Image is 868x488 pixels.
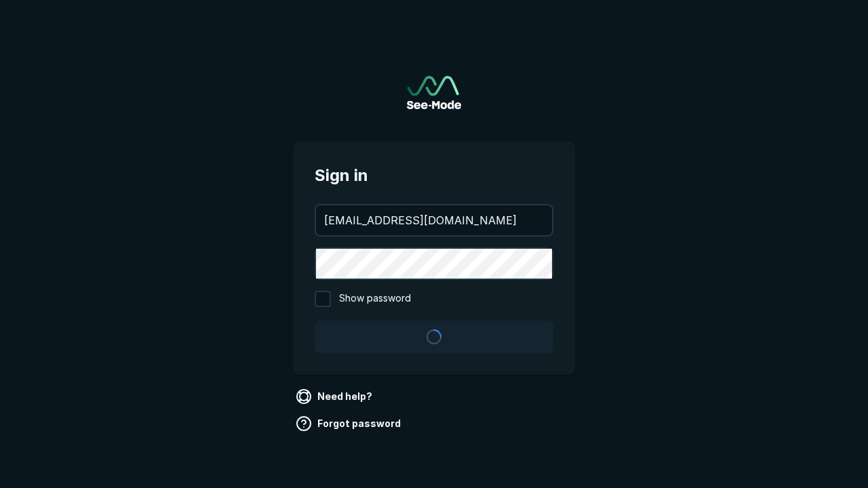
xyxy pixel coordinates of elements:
span: Sign in [315,163,553,188]
img: See-Mode Logo [407,76,461,109]
span: Show password [339,291,411,307]
a: Go to sign in [407,76,461,109]
input: your@email.com [316,205,552,235]
a: Forgot password [293,413,406,434]
a: Need help? [293,386,378,407]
